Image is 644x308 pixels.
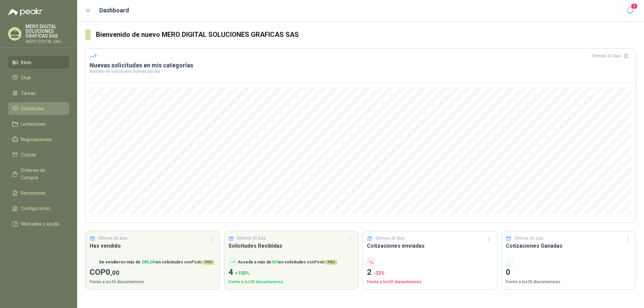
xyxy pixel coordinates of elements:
a: Licitaciones [8,118,69,130]
span: ,00 [110,269,119,276]
h3: Cotizaciones enviadas [367,242,493,250]
span: Negociaciones [21,136,52,143]
span: Solicitudes [21,105,44,112]
a: Manuales y ayuda [8,218,69,230]
div: - [506,258,514,266]
button: 3 [624,5,636,17]
p: Frente a los 30 días anteriores [228,279,355,285]
p: Se vendieron más de en solicitudes con [99,259,214,265]
span: Licitaciones [21,120,46,128]
span: Peakr [314,260,337,264]
a: Chat [8,71,69,84]
a: Negociaciones [8,133,69,146]
p: Últimos 30 días [376,235,405,242]
p: 0 [506,266,632,279]
p: MERO DIGITAL SAS [25,40,69,44]
span: Cotizar [21,151,36,159]
a: Cotizar [8,148,69,161]
span: Tareas [21,89,36,97]
h3: Bienvenido de nuevo MERO DIGITAL SOLUCIONES GRAFICAS SAS [96,29,636,40]
p: Últimos 30 días [98,235,127,242]
h3: Nuevas solicitudes en mis categorías [90,61,632,69]
p: Últimos 30 días [237,235,266,242]
span: Remisiones [21,189,46,197]
p: Número de solicitudes nuevas por día [90,69,632,73]
a: Remisiones [8,187,69,199]
div: Últimos 30 días [592,51,632,61]
span: Inicio [21,59,32,66]
h3: Has vendido [90,242,216,250]
span: Peakr [192,260,214,264]
p: MERO DIGITAL SOLUCIONES GRAFICAS SAS [25,24,69,38]
a: Órdenes de Compra [8,164,69,184]
p: Frente a los 30 días anteriores [506,279,632,285]
p: Accede a más de en solicitudes con [238,259,337,265]
a: Inicio [8,56,69,69]
p: Frente a los 30 días anteriores [367,279,493,285]
a: Configuración [8,202,69,215]
img: Logo peakr [8,8,42,16]
span: Órdenes de Compra [21,167,63,181]
span: Configuración [21,205,50,212]
a: Tareas [8,87,69,100]
span: + 100 % [235,270,250,276]
p: COP [90,266,216,279]
p: Frente a los 30 días anteriores [90,279,216,285]
h3: Solicitudes Recibidas [228,242,355,250]
span: PRO [203,260,214,265]
span: $ 80,2M [142,260,156,264]
a: Solicitudes [8,102,69,115]
div: - [90,258,98,266]
p: 2 [367,266,493,279]
span: 3 [631,3,638,9]
span: 303 [271,260,278,264]
h1: Dashboard [99,6,129,15]
span: 0 [106,267,119,277]
h3: Cotizaciones Ganadas [506,242,632,250]
p: 4 [228,266,355,279]
span: Manuales y ayuda [21,220,59,228]
span: -33 % [374,270,385,276]
span: Chat [21,74,31,81]
p: Últimos 30 días [514,235,543,242]
span: PRO [326,260,337,265]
